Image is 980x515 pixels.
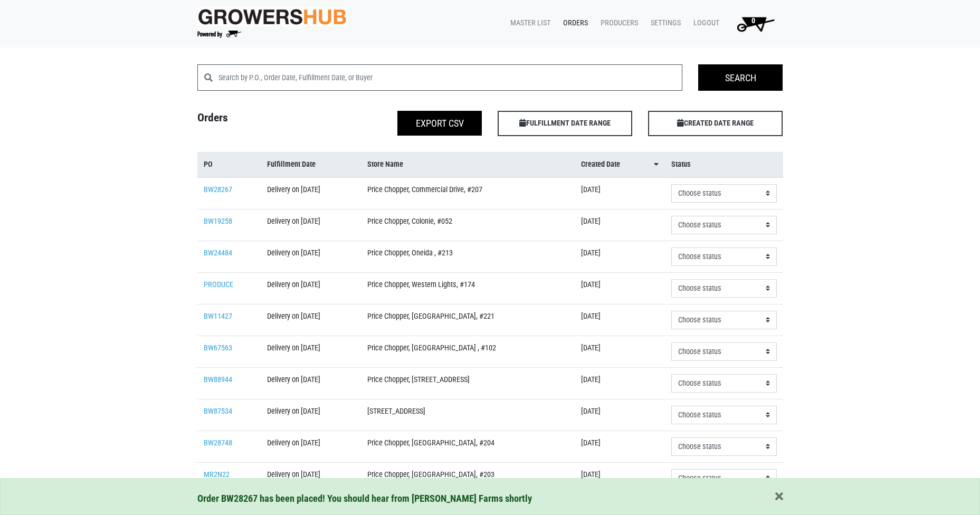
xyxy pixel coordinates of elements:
[361,462,575,494] td: Price Chopper, [GEOGRAPHIC_DATA], #203
[671,159,777,170] a: Status
[197,491,783,506] div: Order BW28267 has been placed! You should hear from [PERSON_NAME] Farms shortly
[724,13,783,34] a: 0
[732,13,779,34] img: Cart
[204,185,232,194] a: BW28267
[575,209,665,241] td: [DATE]
[361,336,575,367] td: Price Chopper, [GEOGRAPHIC_DATA] , #102
[361,177,575,209] td: Price Chopper, Commercial Drive, #207
[218,64,683,91] input: Search by P.O., Order Date, Fulfillment Date, or Buyer
[204,375,232,384] a: BW88944
[204,159,255,170] a: PO
[575,431,665,462] td: [DATE]
[261,431,360,462] td: Delivery on [DATE]
[648,111,783,136] span: CREATED DATE RANGE
[361,209,575,241] td: Price Chopper, Colonie, #052
[361,367,575,399] td: Price Chopper, [STREET_ADDRESS]
[261,209,360,241] td: Delivery on [DATE]
[361,241,575,272] td: Price Chopper, Oneida , #213
[204,159,213,170] span: PO
[261,304,360,336] td: Delivery on [DATE]
[204,312,232,321] a: BW11427
[581,159,620,170] span: Created Date
[189,111,340,132] h4: Orders
[261,177,360,209] td: Delivery on [DATE]
[575,399,665,431] td: [DATE]
[685,13,724,33] a: Logout
[261,462,360,494] td: Delivery on [DATE]
[267,159,354,170] a: Fulfillment Date
[575,272,665,304] td: [DATE]
[367,159,568,170] a: Store Name
[204,407,232,416] a: BW87534
[261,241,360,272] td: Delivery on [DATE]
[197,7,347,26] img: original-fc7597fdc6adbb9d0e2ae620e786d1a2.jpg
[555,13,592,33] a: Orders
[581,159,659,170] a: Created Date
[592,13,642,33] a: Producers
[575,462,665,494] td: [DATE]
[575,177,665,209] td: [DATE]
[261,399,360,431] td: Delivery on [DATE]
[204,344,232,352] a: BW67563
[367,159,403,170] span: Store Name
[502,13,555,33] a: Master List
[498,111,632,136] span: FULFILLMENT DATE RANGE
[261,336,360,367] td: Delivery on [DATE]
[361,399,575,431] td: [STREET_ADDRESS]
[204,249,232,257] a: BW24484
[261,272,360,304] td: Delivery on [DATE]
[397,111,482,136] button: Export CSV
[575,367,665,399] td: [DATE]
[698,64,783,91] input: Search
[751,16,755,25] span: 0
[204,470,230,479] a: MR2N22
[267,159,316,170] span: Fulfillment Date
[575,336,665,367] td: [DATE]
[671,159,691,170] span: Status
[197,31,241,38] img: Powered by Big Wheelbarrow
[204,280,233,289] a: PRODUCE
[204,438,232,447] a: BW28748
[361,431,575,462] td: Price Chopper, [GEOGRAPHIC_DATA], #204
[642,13,685,33] a: Settings
[575,241,665,272] td: [DATE]
[361,272,575,304] td: Price Chopper, Western Lights, #174
[261,367,360,399] td: Delivery on [DATE]
[361,304,575,336] td: Price Chopper, [GEOGRAPHIC_DATA], #221
[204,217,232,226] a: BW19258
[575,304,665,336] td: [DATE]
